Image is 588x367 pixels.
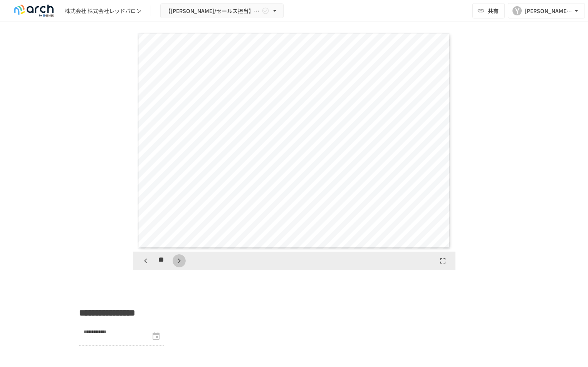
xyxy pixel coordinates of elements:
[160,3,284,18] button: 【[PERSON_NAME]/セールス担当】株式会社レッドバロン様_初期設定サポート
[472,3,505,18] button: 共有
[133,30,455,252] div: Page 13
[488,7,499,15] span: 共有
[512,6,522,15] div: Y
[165,6,260,16] span: 【[PERSON_NAME]/セールス担当】株式会社レッドバロン様_初期設定サポート
[525,6,573,16] div: [PERSON_NAME][EMAIL_ADDRESS][DOMAIN_NAME]
[65,7,141,15] div: 株式会社 株式会社レッドバロン
[508,3,585,18] button: Y[PERSON_NAME][EMAIL_ADDRESS][DOMAIN_NAME]
[9,5,59,17] img: logo-default@2x-9cf2c760.svg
